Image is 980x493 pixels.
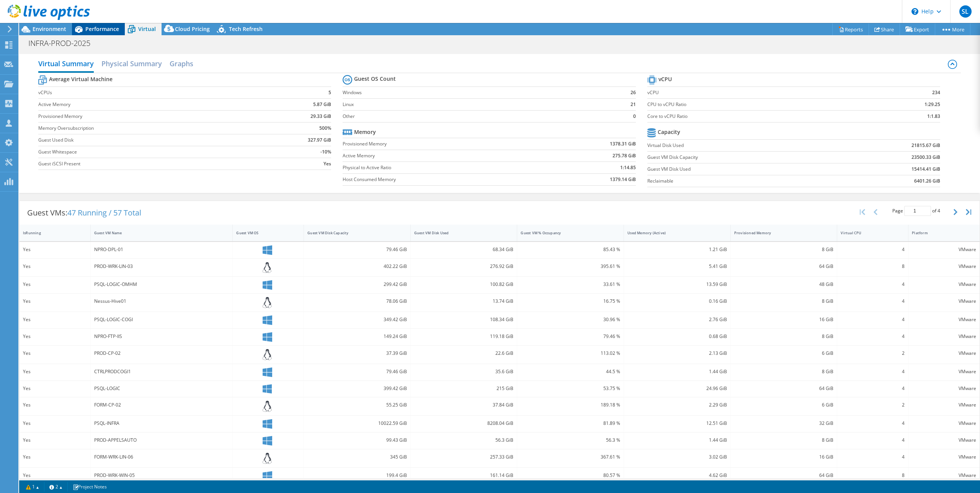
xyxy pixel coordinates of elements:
div: 48 GiB [734,280,834,289]
b: -10% [320,148,331,156]
h2: Graphs [170,56,193,71]
span: SL [959,5,972,18]
span: Virtual [138,25,156,33]
div: 30.96 % [521,315,620,324]
span: 47 Running / 57 Total [67,207,141,218]
div: 0.16 GiB [627,297,727,305]
div: 119.18 GiB [414,332,514,341]
div: Guest VMs: [20,201,149,225]
div: 64 GiB [734,384,834,393]
div: 10022.59 GiB [307,419,407,428]
span: 4 [938,207,940,214]
div: FORM-CP-02 [94,401,229,409]
div: 395.61 % [521,262,620,271]
div: VMware [912,297,976,305]
div: Nessus-Hive01 [94,297,229,305]
div: IsRunning [23,230,78,235]
label: Provisioned Memory [38,113,261,120]
div: Yes [23,419,87,428]
div: 79.46 GiB [307,367,407,376]
div: 55.25 GiB [307,401,407,409]
b: 1:29.25 [924,101,940,108]
div: Yes [23,245,87,254]
h2: Physical Summary [101,56,162,71]
div: 4 [841,367,905,376]
div: Yes [23,349,87,358]
b: 5 [328,89,331,96]
b: 234 [932,89,940,96]
label: Provisioned Memory [343,140,544,148]
div: Yes [23,471,87,480]
div: 85.43 % [521,245,620,254]
div: VMware [912,401,976,409]
div: 4 [841,436,905,444]
div: 56.3 % [521,436,620,444]
b: 1379.14 GiB [610,176,636,183]
div: 5.41 GiB [627,262,727,271]
div: 44.5 % [521,367,620,376]
div: 22.6 GiB [414,349,514,358]
div: 215 GiB [414,384,514,393]
label: Active Memory [343,152,544,160]
div: VMware [912,315,976,324]
div: PSQL-LOGIC [94,384,229,393]
b: 26 [630,89,636,96]
div: PROD-WRK-WIN-05 [94,471,229,480]
div: 4 [841,280,905,289]
div: 81.89 % [521,419,620,428]
div: 35.6 GiB [414,367,514,376]
div: 113.02 % [521,349,620,358]
label: Linux [343,101,609,108]
div: 276.92 GiB [414,262,514,271]
div: 149.24 GiB [307,332,407,341]
div: 79.46 % [521,332,620,341]
div: 12.51 GiB [627,419,727,428]
div: 79.46 GiB [307,245,407,254]
label: Reclaimable [647,177,839,185]
div: Used Memory (Active) [627,230,718,235]
div: 349.42 GiB [307,315,407,324]
b: 275.78 GiB [612,152,636,160]
div: 6 GiB [734,349,834,358]
h1: INFRA-PROD-2025 [25,39,102,47]
b: 21 [630,101,636,108]
h2: Virtual Summary [38,56,94,73]
div: 345 GiB [307,453,407,461]
div: Provisioned Memory [734,230,825,235]
label: vCPU [647,89,863,96]
a: Share [869,23,900,35]
span: Environment [33,25,66,33]
div: 16 GiB [734,453,834,461]
label: Windows [343,89,609,96]
b: 1378.31 GiB [610,140,636,148]
svg: \n [911,8,918,15]
label: vCPUs [38,89,261,96]
a: 1 [21,482,44,491]
b: 15414.41 GiB [911,165,940,173]
div: 199.4 GiB [307,471,407,480]
div: Yes [23,401,87,409]
div: 4 [841,297,905,305]
div: Yes [23,280,87,289]
div: 3.02 GiB [627,453,727,461]
div: 4 [841,315,905,324]
div: 2 [841,401,905,409]
div: 402.22 GiB [307,262,407,271]
label: Other [343,113,609,120]
div: FORM-WRK-LIN-06 [94,453,229,461]
div: 64 GiB [734,262,834,271]
div: PSQL-LOGIC-COGI [94,315,229,324]
label: CPU to vCPU Ratio [647,101,863,108]
b: Memory [354,128,376,136]
div: VMware [912,471,976,480]
label: Memory Oversubscription [38,124,261,132]
div: 4 [841,419,905,428]
div: 37.39 GiB [307,349,407,358]
div: 2 [841,349,905,358]
div: 13.59 GiB [627,280,727,289]
b: 29.33 GiB [310,113,331,120]
div: VMware [912,367,976,376]
div: 2.13 GiB [627,349,727,358]
div: PSQL-LOGIC-OMHM [94,280,229,289]
div: NPRO-DPL-01 [94,245,229,254]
